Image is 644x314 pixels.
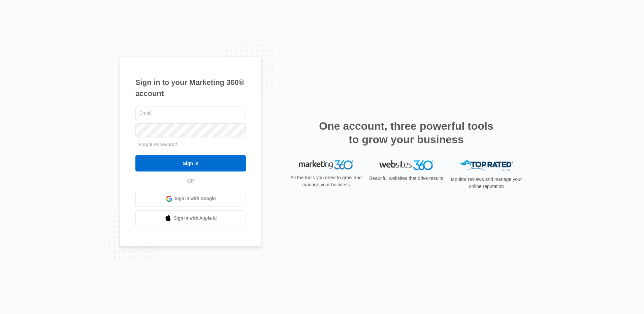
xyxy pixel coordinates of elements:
[135,191,246,207] a: Sign in with Google
[459,160,513,171] img: Top Rated Local
[139,142,177,147] a: Forgot Password?
[317,119,495,146] h2: One account, three powerful tools to grow your business
[288,174,364,188] p: All the tools you need to grow and manage your business
[135,77,246,99] h1: Sign in to your Marketing 360® account
[183,178,199,185] span: OR
[299,160,353,170] img: Marketing 360
[175,195,216,202] span: Sign in with Google
[135,210,246,226] a: Sign in with Apple Id
[135,155,246,171] input: Sign In
[135,106,246,120] input: Email
[174,215,217,222] span: Sign in with Apple Id
[368,175,444,182] p: Beautiful websites that drive results
[449,176,524,190] p: Monitor reviews and manage your online reputation
[379,160,433,170] img: Websites 360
